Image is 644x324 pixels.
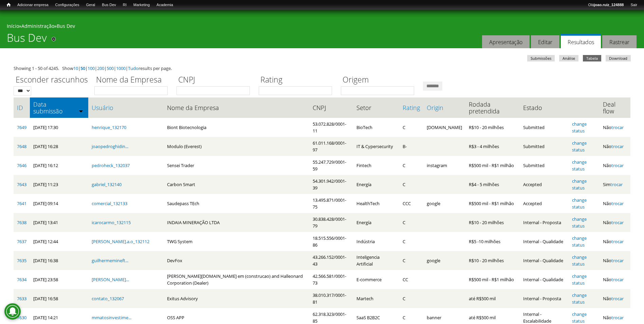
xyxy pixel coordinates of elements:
[572,197,587,210] a: change status
[572,273,587,286] a: change status
[17,295,26,302] a: 7633
[57,23,75,29] a: Bus Dev
[600,175,630,194] td: Sim
[341,74,419,86] label: Origem
[92,200,127,206] a: comercial_132133
[600,118,630,137] td: Não
[17,200,26,206] a: 7641
[309,137,353,156] td: 61.011.168/0001-97
[80,65,85,71] a: 50
[482,35,530,49] a: Apresentação
[309,270,353,289] td: 42.566.581/0001-73
[3,2,14,8] a: Início
[92,219,131,226] a: icarocarmo_132115
[427,104,462,111] a: Origin
[520,137,568,156] td: Submitted
[520,232,568,251] td: Internal - Qualidade
[399,137,423,156] td: B-
[611,143,624,149] a: trocar
[21,23,54,29] a: Administração
[531,35,559,49] a: Editar
[309,194,353,213] td: 13.495.871/0001-75
[559,55,578,61] a: Análise
[572,140,587,153] a: change status
[14,2,52,8] a: Adicionar empresa
[353,194,400,213] td: HealthTech
[130,2,153,8] a: Marketing
[520,118,568,137] td: Submitted
[309,156,353,175] td: 55.247.729/0001-59
[611,295,624,302] a: trocar
[353,289,400,308] td: Martech
[52,2,83,8] a: Configurações
[465,232,520,251] td: R$5 -10 milhões
[128,65,139,71] a: Tudo
[520,194,568,213] td: Accepted
[30,251,88,270] td: [DATE] 16:38
[610,181,623,187] a: trocar
[399,194,423,213] td: CCC
[611,124,624,130] a: trocar
[82,2,98,8] a: Geral
[600,251,630,270] td: Não
[14,74,90,86] label: Esconder rascunhos
[423,194,465,213] td: google
[611,162,624,168] a: trocar
[17,104,26,111] a: ID
[399,232,423,251] td: C
[520,175,568,194] td: Accepted
[572,254,587,267] a: change status
[164,97,309,118] th: Nome da Empresa
[399,270,423,289] td: CC
[572,311,587,324] a: change status
[116,65,126,71] a: 1000
[465,289,520,308] td: até R$500 mil
[98,2,119,8] a: Bus Dev
[30,289,88,308] td: [DATE] 16:58
[17,314,26,321] a: 7630
[309,213,353,232] td: 30.838.428/0001-79
[309,175,353,194] td: 54.301.942/0001-39
[30,232,88,251] td: [DATE] 12:44
[164,137,309,156] td: Modulo (Everest)
[423,118,465,137] td: [DOMAIN_NAME]
[353,175,400,194] td: Energía
[92,104,160,111] a: Usuário
[30,194,88,213] td: [DATE] 09:14
[164,118,309,137] td: Biont Biotecnologia
[399,175,423,194] td: C
[30,270,88,289] td: [DATE] 23:58
[94,74,172,86] label: Nome da Empresa
[606,55,631,61] a: Download
[17,162,26,168] a: 7646
[92,181,122,187] a: gabriel_132140
[79,109,83,113] img: ordem crescente
[353,97,400,118] th: Setor
[164,175,309,194] td: Carbon Smart
[465,175,520,194] td: R$4 - 5 milhões
[309,97,353,118] th: CNPJ
[399,289,423,308] td: C
[92,238,149,245] a: [PERSON_NAME].a.o_132112
[17,276,26,283] a: 7634
[7,23,637,31] div: » »
[353,213,400,232] td: Energía
[465,156,520,175] td: R$500 mil - R$1 milhão
[572,292,587,305] a: change status
[17,124,26,130] a: 7649
[309,251,353,270] td: 43.266.152/0001-43
[17,257,26,264] a: 7635
[7,31,47,48] h1: Bus Dev
[611,276,624,283] a: trocar
[164,251,309,270] td: DevFox
[465,213,520,232] td: R$10 - 20 milhões
[309,118,353,137] td: 53.072.828/0001-11
[309,289,353,308] td: 38.010.317/0001-81
[594,3,624,7] strong: joao.ruiz_124888
[611,200,624,206] a: trocar
[399,251,423,270] td: C
[92,162,130,168] a: pedroheck_132037
[602,35,637,49] a: Rastrear
[520,251,568,270] td: Internal - Qualidade
[17,181,26,187] a: 7643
